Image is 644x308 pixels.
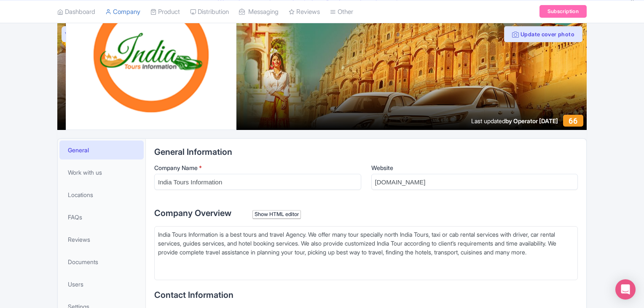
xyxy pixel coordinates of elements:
h2: Contact Information [154,290,578,300]
button: Update cover photo [504,26,582,42]
a: Reviews [59,230,144,249]
span: Work with us [68,168,102,177]
a: Work with us [59,163,144,182]
span: Website [371,164,393,171]
a: General [59,140,144,159]
a: Users [59,275,144,294]
span: Documents [68,257,98,266]
span: Reviews [68,235,90,244]
span: Company Name [154,164,198,171]
a: Subscription [539,5,587,18]
div: India Tours Information is a best tours and travel Agency. We offer many tour specially north Ind... [158,230,574,265]
div: Show HTML editor [252,210,301,219]
div: Last updated [471,116,558,125]
span: Company Overview [154,208,231,218]
a: View as visitor [62,26,103,42]
span: by Operator [DATE] [505,117,558,124]
a: FAQs [59,208,144,227]
span: FAQs [68,213,82,222]
span: Users [68,280,83,289]
span: Locations [68,190,93,199]
a: Documents [59,252,144,271]
a: Locations [59,185,144,204]
span: 66 [569,116,577,125]
span: General [68,146,89,154]
div: Open Intercom Messenger [615,279,636,300]
h2: General Information [154,147,578,157]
